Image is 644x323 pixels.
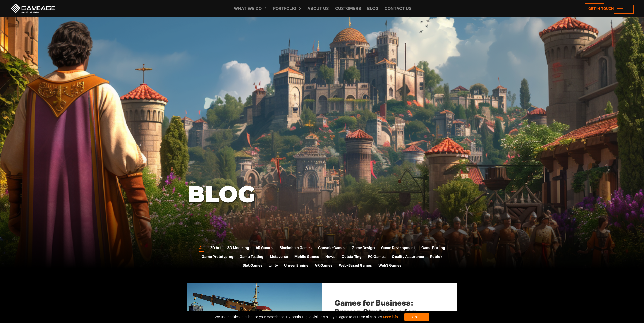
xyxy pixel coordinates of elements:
[269,263,278,269] a: Unity
[210,245,221,252] a: 2D Art
[280,245,312,252] a: Blockchain Games
[294,254,319,260] a: Mobile Games
[227,245,249,252] a: 3D Modeling
[243,263,262,269] a: Slot Games
[368,254,386,260] a: PC Games
[284,263,308,269] a: Unreal Engine
[383,315,398,319] a: More info
[421,245,445,252] a: Game Porting
[404,313,429,321] div: Got it!
[392,254,424,260] a: Quality Assurance
[270,254,288,260] a: Metaverse
[381,245,415,252] a: Game Development
[430,254,442,260] a: Roblox
[318,245,345,252] a: Console Games
[585,3,634,14] a: Get in touch
[199,245,204,252] a: All
[215,313,398,321] span: We use cookies to enhance your experience. By continuing to visit this site you agree to our use ...
[202,254,233,260] a: Game Prototyping
[315,263,333,269] a: VR Games
[256,245,273,252] a: AR Games
[342,254,362,260] a: Outstaffing
[352,245,375,252] a: Game Design
[378,263,401,269] a: Web3 Games
[188,182,457,206] h1: Blog
[339,263,372,269] a: Web-Based Games
[240,254,263,260] a: Game Testing
[325,254,335,260] a: News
